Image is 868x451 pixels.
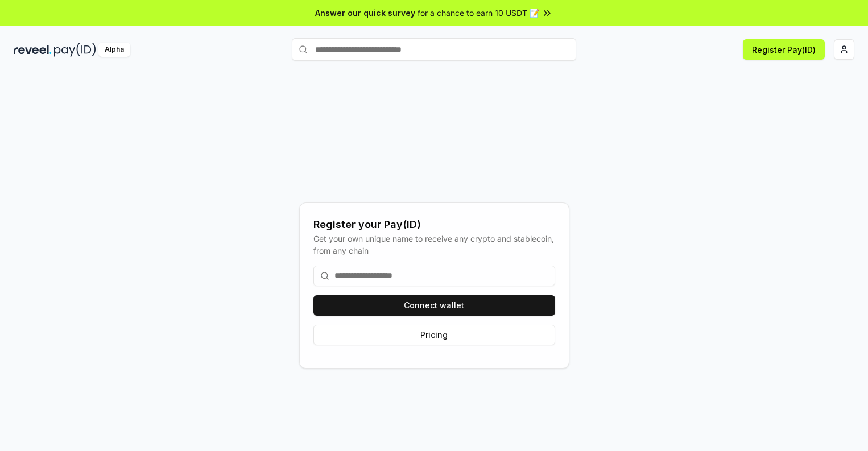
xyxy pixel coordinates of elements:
button: Register Pay(ID) [743,39,825,60]
div: Alpha [98,43,130,57]
div: Get your own unique name to receive any crypto and stablecoin, from any chain [313,233,555,256]
span: for a chance to earn 10 USDT 📝 [418,7,539,19]
button: Pricing [313,325,555,345]
img: reveel_dark [14,43,52,57]
div: Register your Pay(ID) [313,217,555,233]
img: pay_id [54,43,96,57]
span: Answer our quick survey [315,7,415,19]
button: Connect wallet [313,295,555,316]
